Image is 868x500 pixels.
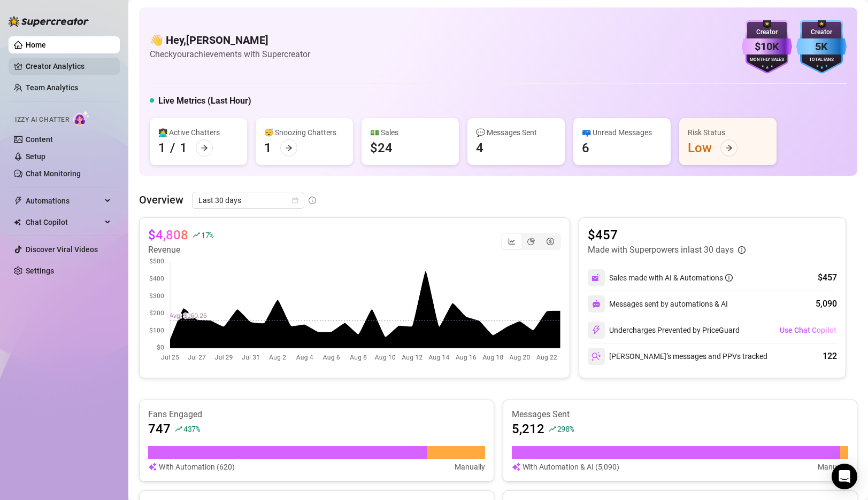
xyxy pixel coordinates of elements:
[592,300,601,308] img: svg%3e
[292,197,298,204] span: calendar
[26,192,102,209] span: Automations
[26,267,54,275] a: Settings
[26,41,46,49] a: Home
[15,115,69,125] span: Izzy AI Chatter
[476,127,556,138] div: 💬 Messages Sent
[796,27,847,37] div: Creator
[512,420,544,437] article: 5,212
[725,274,733,282] span: info-circle
[158,127,239,138] div: 👩‍💻 Active Chatters
[26,135,53,144] a: Content
[26,58,111,75] a: Creator Analytics
[198,192,298,208] span: Last 30 days
[823,350,837,363] div: 122
[264,127,344,138] div: 😴 Snoozing Chatters
[26,83,78,92] a: Team Analytics
[26,214,102,231] span: Chat Copilot
[609,272,733,284] div: Sales made with AI & Automations
[796,38,847,55] div: 5K
[582,127,662,138] div: 📪 Unread Messages
[476,139,483,157] div: 4
[370,139,393,157] div: $24
[183,424,200,434] span: 437 %
[73,111,90,126] img: AI Chatter
[832,464,857,489] div: Open Intercom Messenger
[512,461,520,473] img: svg%3e
[742,38,792,55] div: $10K
[201,230,213,240] span: 17 %
[158,139,166,157] div: 1
[588,348,767,365] div: [PERSON_NAME]’s messages and PPVs tracked
[309,197,316,204] span: info-circle
[501,233,561,250] div: segmented control
[588,295,728,312] div: Messages sent by automations & AI
[26,245,98,254] a: Discover Viral Videos
[148,461,157,473] img: svg%3e
[9,16,89,27] img: logo-BBDzfeDw.svg
[588,322,740,339] div: Undercharges Prevented by PriceGuard
[150,33,310,48] h4: 👋 Hey, [PERSON_NAME]
[148,226,188,244] article: $4,808
[523,461,619,473] article: With Automation & AI (5,090)
[159,461,235,473] article: With Automation (620)
[26,169,81,178] a: Chat Monitoring
[547,238,554,245] span: dollar-circle
[816,298,837,310] div: 5,090
[592,273,601,283] img: svg%3e
[742,57,792,64] div: Monthly Sales
[150,48,310,61] article: Check your achievements with Supercreator
[588,226,746,244] article: $457
[26,152,45,161] a: Setup
[588,244,734,256] article: Made with Superpowers in last 30 days
[370,127,450,138] div: 💵 Sales
[512,409,849,420] article: Messages Sent
[725,144,733,152] span: arrow-right
[796,57,847,64] div: Total Fans
[742,20,792,74] img: purple-badge-B9DA21FR.svg
[738,246,746,254] span: info-circle
[582,139,589,157] div: 6
[193,231,200,239] span: rise
[779,322,837,339] button: Use Chat Copilot
[527,238,535,245] span: pie-chart
[180,139,187,157] div: 1
[742,27,792,37] div: Creator
[148,420,171,437] article: 747
[201,144,208,152] span: arrow-right
[148,409,485,420] article: Fans Engaged
[780,326,836,334] span: Use Chat Copilot
[285,144,293,152] span: arrow-right
[592,325,601,335] img: svg%3e
[148,244,213,256] article: Revenue
[455,461,485,473] article: Manually
[688,127,768,138] div: Risk Status
[592,351,601,361] img: svg%3e
[557,424,574,434] span: 298 %
[139,192,183,208] article: Overview
[264,139,272,157] div: 1
[14,218,21,226] img: Chat Copilot
[818,461,848,473] article: Manually
[818,271,837,284] div: $457
[14,197,22,205] span: thunderbolt
[549,425,556,433] span: rise
[175,425,182,433] span: rise
[796,20,847,74] img: blue-badge-DgoSNQY1.svg
[158,95,251,107] h5: Live Metrics (Last Hour)
[508,238,516,245] span: line-chart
